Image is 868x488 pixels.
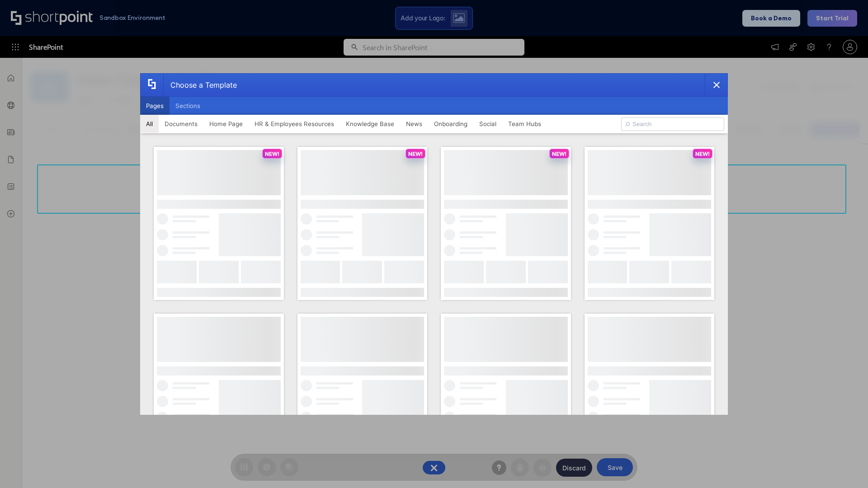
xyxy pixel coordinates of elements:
[163,74,237,96] div: Choose a Template
[265,150,279,157] p: NEW!
[140,73,728,415] div: template selector
[400,115,428,133] button: News
[473,115,502,133] button: Social
[340,115,400,133] button: Knowledge Base
[502,115,547,133] button: Team Hubs
[408,150,423,157] p: NEW!
[552,150,566,157] p: NEW!
[249,115,340,133] button: HR & Employees Resources
[823,445,868,488] iframe: Chat Widget
[695,150,710,157] p: NEW!
[621,117,724,131] input: Search
[428,115,473,133] button: Onboarding
[170,97,206,115] button: Sections
[159,115,203,133] button: Documents
[140,115,159,133] button: All
[140,97,170,115] button: Pages
[203,115,249,133] button: Home Page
